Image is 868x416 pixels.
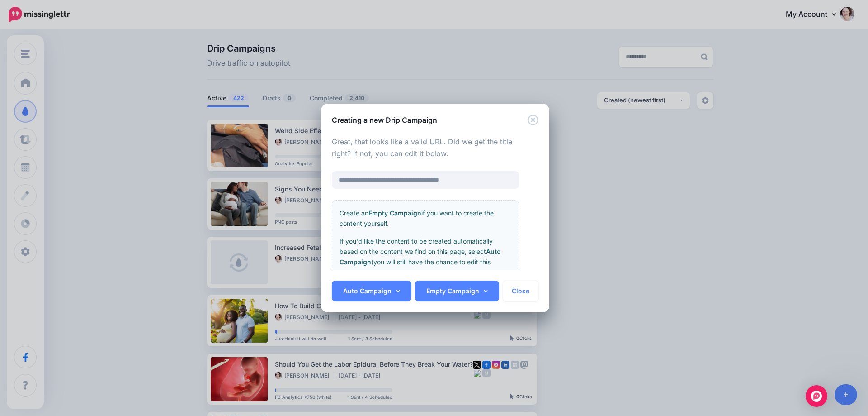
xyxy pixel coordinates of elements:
[340,208,511,229] p: Create an if you want to create the content yourself.
[332,115,437,125] h5: Creating a new Drip Campaign
[332,136,519,160] p: Great, that looks like a valid URL. Did we get the title right? If not, you can edit it below.
[503,281,538,301] button: Close
[340,248,501,266] b: Auto Campaign
[368,209,421,217] b: Empty Campaign
[340,236,511,277] p: If you'd like the content to be created automatically based on the content we find on this page, ...
[528,115,538,126] button: Close
[806,385,827,407] div: Open Intercom Messenger
[415,281,499,301] a: Empty Campaign
[332,281,411,301] a: Auto Campaign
